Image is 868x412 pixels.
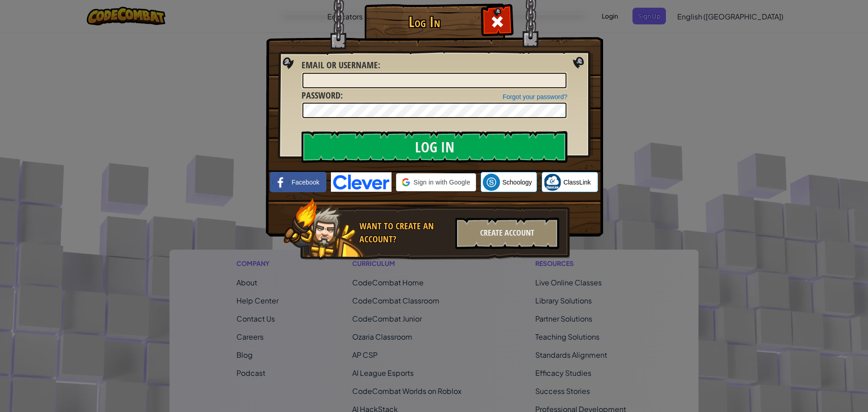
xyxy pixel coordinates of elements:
[331,172,392,192] img: clever-logo-blue.png
[502,178,532,187] span: Schoology
[455,218,559,249] div: Create Account
[483,174,500,191] img: schoology.png
[367,14,482,30] h1: Log In
[503,93,567,100] a: Forgot your password?
[302,59,378,71] span: Email or Username
[302,59,380,72] label: :
[302,131,567,163] input: Log In
[359,220,450,246] div: Want to create an account?
[302,89,343,102] label: :
[544,174,561,191] img: classlink-logo-small.png
[396,173,476,191] div: Sign in with Google
[563,178,591,187] span: ClassLink
[414,178,470,187] span: Sign in with Google
[272,174,289,191] img: facebook_small.png
[302,89,340,101] span: Password
[292,178,319,187] span: Facebook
